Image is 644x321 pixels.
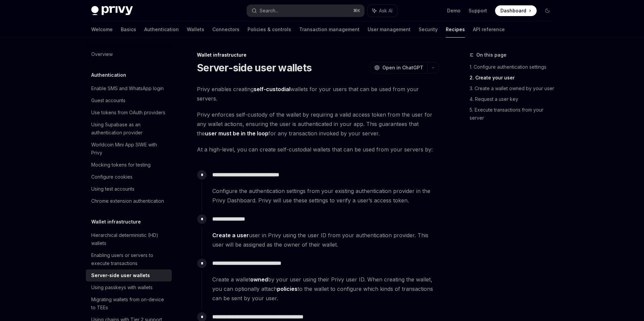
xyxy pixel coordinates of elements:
[91,141,168,157] div: Worldcoin Mini App SIWE with Privy
[91,231,168,247] div: Hierarchical deterministic (HD) wallets
[495,5,537,16] a: Dashboard
[86,119,172,139] a: Using Supabase as an authentication provider
[248,21,291,38] a: Policies & controls
[212,275,438,303] span: Create a wallet by your user using their Privy user ID. When creating the wallet, you can optiona...
[121,21,136,38] a: Basics
[247,5,364,17] button: Search...⌘K
[144,21,179,38] a: Authentication
[197,145,439,154] span: At a high-level, you can create self-custodial wallets that can be used from your servers by:
[212,231,438,249] span: user in Privy using the user ID from your authentication provider. This user will be assigned as ...
[91,185,135,193] div: Using test accounts
[379,7,392,14] span: Ask AI
[368,21,411,38] a: User management
[91,271,150,279] div: Server-side user wallets
[277,285,298,293] a: policies
[197,52,439,58] div: Wallet infrastructure
[91,6,133,15] img: dark logo
[91,109,165,117] div: Use tokens from OAuth providers
[260,7,278,15] div: Search...
[91,161,151,169] div: Mocking tokens for testing
[353,8,360,13] span: ⌘ K
[91,84,164,92] div: Enable SMS and WhatsApp login
[419,21,438,38] a: Security
[370,62,427,73] button: Open in ChatGPT
[473,21,505,38] a: API reference
[250,276,268,283] a: owned
[91,173,132,181] div: Configure cookies
[447,7,461,14] a: Demo
[86,159,172,171] a: Mocking tokens for testing
[86,249,172,269] a: Enabling users or servers to execute transactions
[187,21,204,38] a: Wallets
[470,94,558,105] a: 4. Request a user key
[91,50,113,58] div: Overview
[86,281,172,294] a: Using passkeys with wallets
[86,183,172,195] a: Using test accounts
[91,121,168,137] div: Using Supabase as an authentication provider
[91,251,168,267] div: Enabling users or servers to execute transactions
[86,294,172,314] a: Migrating wallets from on-device to TEEs
[91,71,126,79] h5: Authentication
[197,110,439,138] span: Privy enforces self-custody of the wallet by requiring a valid access token from the user for any...
[86,269,172,281] a: Server-side user wallets
[197,84,439,103] span: Privy enables creating wallets for your users that can be used from your servers.
[470,83,558,94] a: 3. Create a wallet owned by your user
[86,107,172,119] a: Use tokens from OAuth providers
[469,7,487,14] a: Support
[91,283,153,292] div: Using passkeys with wallets
[91,97,125,105] div: Guest accounts
[212,21,239,38] a: Connectors
[91,296,168,312] div: Migrating wallets from on-device to TEEs
[205,130,268,137] strong: user must be in the loop
[446,21,465,38] a: Recipes
[382,64,423,71] span: Open in ChatGPT
[368,5,397,17] button: Ask AI
[500,7,526,14] span: Dashboard
[86,139,172,159] a: Worldcoin Mini App SIWE with Privy
[86,195,172,207] a: Chrome extension authentication
[91,21,113,38] a: Welcome
[299,21,360,38] a: Transaction management
[91,218,141,226] h5: Wallet infrastructure
[212,186,438,205] span: Configure the authentication settings from your existing authentication provider in the Privy Das...
[470,105,558,123] a: 5. Execute transactions from your server
[470,62,558,72] a: 1. Configure authentication settings
[86,82,172,94] a: Enable SMS and WhatsApp login
[254,86,290,92] strong: self-custodial
[91,197,164,205] div: Chrome extension authentication
[86,48,172,60] a: Overview
[476,51,506,59] span: On this page
[212,232,249,239] a: Create a user
[542,5,553,16] button: Toggle dark mode
[86,229,172,249] a: Hierarchical deterministic (HD) wallets
[86,94,172,107] a: Guest accounts
[470,72,558,83] a: 2. Create your user
[197,62,312,74] h1: Server-side user wallets
[86,171,172,183] a: Configure cookies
